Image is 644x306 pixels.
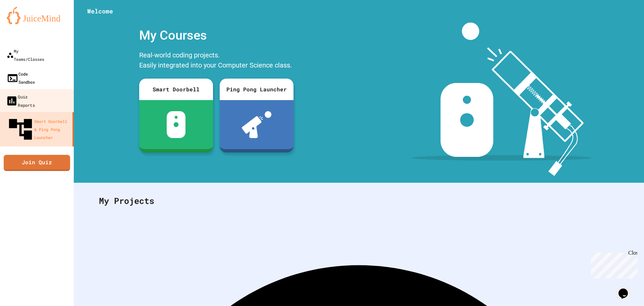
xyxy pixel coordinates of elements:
[136,48,297,74] div: Real-world coding projects. Easily integrated into your Computer Science class.
[3,3,46,43] div: Chat with us now!Close
[4,155,70,171] a: Join Quiz
[167,111,186,138] img: sdb-white.svg
[136,23,297,48] div: My Courses
[7,70,35,86] div: Code Sandbox
[139,79,213,100] div: Smart Doorbell
[412,23,591,176] img: banner-image-my-projects.png
[92,188,626,214] div: My Projects
[242,111,272,138] img: ppl-with-ball.png
[588,250,637,278] iframe: chat widget
[7,116,70,143] div: Smart Doorbell & Ping Pong Launcher
[7,47,44,63] div: My Teams/Classes
[220,79,293,100] div: Ping Pong Launcher
[7,7,67,24] img: logo-orange.svg
[6,92,35,109] div: Quiz Reports
[616,279,637,299] iframe: chat widget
